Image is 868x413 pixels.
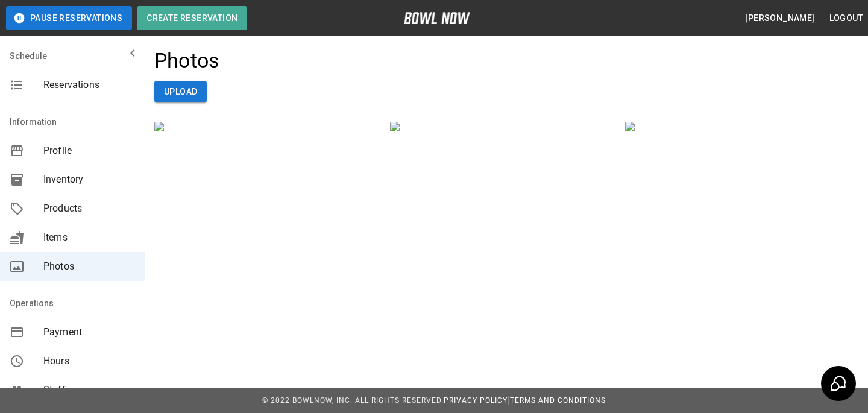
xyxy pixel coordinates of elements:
[43,78,135,92] span: Reservations
[154,81,207,103] button: Upload
[825,7,868,30] button: Logout
[154,122,335,131] img: businesses%2FUCKaLWYoLOIqQGWPng4f%2Fimages%2FNFJic5mYWBimcRplJH1e
[740,7,819,30] button: [PERSON_NAME]
[137,6,247,30] button: Create Reservation
[390,122,571,131] img: businesses%2FUCKaLWYoLOIqQGWPng4f%2Fimages%2FR6GVklxGCBYKrmKmESyv
[262,396,444,405] span: © 2022 BowlNow, Inc. All Rights Reserved.
[43,259,135,274] span: Photos
[154,48,220,74] h4: Photos
[43,172,135,187] span: Inventory
[43,325,135,339] span: Payment
[444,396,508,405] a: Privacy Policy
[43,201,135,216] span: Products
[625,122,806,131] img: businesses%2FUCKaLWYoLOIqQGWPng4f%2Fimages%2FwlYCmTwPCVriox5g46jx
[43,230,135,245] span: Items
[510,396,606,405] a: Terms and Conditions
[43,354,135,368] span: Hours
[43,383,135,397] span: Staff
[6,6,132,30] button: Pause Reservations
[43,143,135,158] span: Profile
[404,12,470,24] img: logo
